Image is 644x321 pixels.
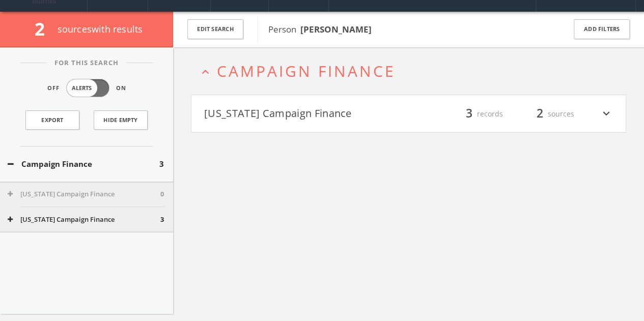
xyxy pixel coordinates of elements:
i: expand_more [600,105,613,123]
button: Hide Empty [94,110,148,130]
button: expand_lessCampaign Finance [199,63,626,79]
button: [US_STATE] Campaign Finance [8,215,160,225]
button: Edit Search [187,19,243,39]
i: expand_less [199,65,212,79]
span: On [116,84,126,93]
button: Campaign Finance [8,158,159,170]
span: 3 [160,215,164,225]
span: Person [268,23,372,35]
span: For This Search [47,58,126,68]
button: Add Filters [574,19,630,39]
span: 0 [160,189,164,199]
span: Off [47,84,60,93]
div: sources [513,105,574,123]
button: [US_STATE] Campaign Finance [204,105,409,123]
span: source s with results [58,23,143,35]
span: 3 [461,105,477,123]
span: 2 [35,17,53,41]
b: [PERSON_NAME] [300,23,372,35]
span: Campaign Finance [217,61,396,81]
span: 3 [159,158,164,170]
div: records [442,105,503,123]
span: 2 [532,105,548,123]
button: [US_STATE] Campaign Finance [8,189,160,199]
a: Export [25,110,79,130]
